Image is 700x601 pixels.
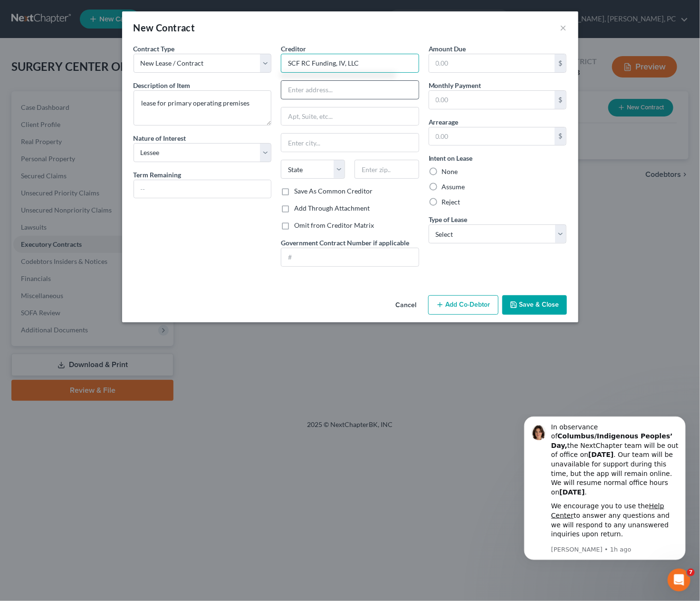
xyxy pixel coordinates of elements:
label: Amount Due [429,44,466,54]
span: Type of Lease [429,215,468,223]
button: Cancel [388,296,424,315]
span: 7 [687,569,695,576]
input: Enter address... [281,81,419,99]
label: Arrearage [429,117,459,127]
span: Creditor [281,45,306,53]
label: Government Contract Number if applicable [281,238,409,248]
label: Assume [442,182,465,192]
input: 0.00 [429,127,555,145]
div: $ [555,54,566,72]
input: -- [134,180,271,198]
label: Nature of Interest [134,133,186,143]
label: Contract Type [134,44,175,54]
input: Apt, Suite, etc... [281,107,419,126]
label: Reject [442,197,460,207]
input: 0.00 [429,91,555,109]
input: 0.00 [429,54,555,72]
label: Omit from Creditor Matrix [294,221,374,230]
input: Enter zip.. [355,160,419,179]
div: $ [555,127,566,145]
input: Enter city... [281,134,419,152]
iframe: Intercom notifications message [510,414,700,596]
input: # [281,248,419,266]
iframe: Intercom live chat [668,569,690,591]
button: Save & Close [502,295,567,315]
label: Add Through Attachment [294,204,370,213]
div: New Contract [134,21,195,34]
label: Monthly Payment [429,80,481,90]
button: × [560,22,567,33]
button: Add Co-Debtor [428,295,499,315]
div: $ [555,91,566,109]
span: Description of Item [134,81,191,89]
input: Search creditor by name... [281,54,419,73]
label: Intent on Lease [429,153,473,163]
label: None [442,167,458,176]
label: Save As Common Creditor [294,186,373,196]
label: Term Remaining [134,170,182,180]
